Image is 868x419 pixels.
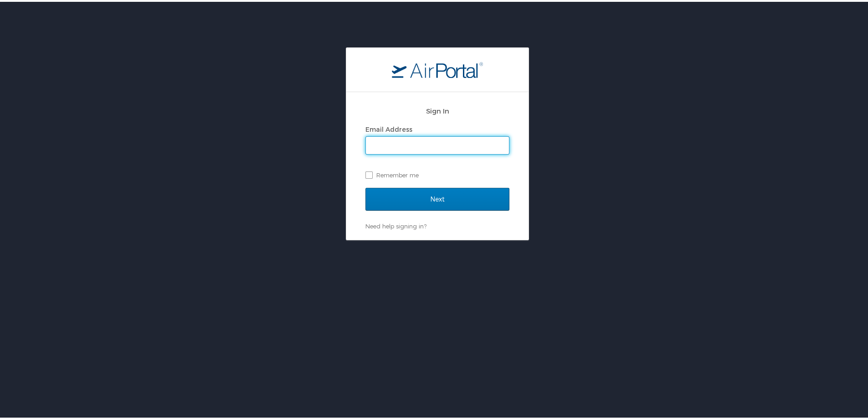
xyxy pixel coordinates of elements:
label: Email Address [365,124,412,131]
label: Remember me [365,166,509,180]
h2: Sign In [365,104,509,114]
input: Next [365,186,509,209]
img: logo [392,60,483,76]
a: Need help signing in? [365,221,426,228]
